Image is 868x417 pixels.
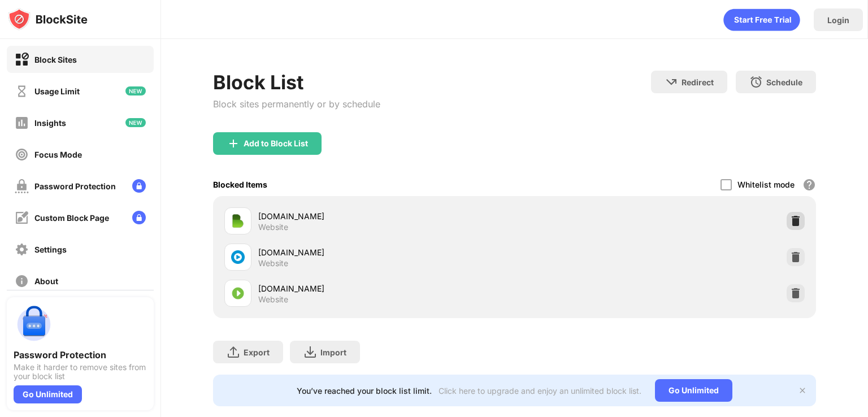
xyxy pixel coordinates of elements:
[231,214,245,228] img: favicons
[244,139,308,148] div: Add to Block List
[682,77,714,87] div: Redirect
[14,349,147,360] div: Password Protection
[439,386,641,396] div: Click here to upgrade and enjoy an unlimited block list.
[125,118,146,127] img: new-icon.svg
[132,211,146,224] img: lock-menu.svg
[125,86,146,95] img: new-icon.svg
[34,245,67,254] div: Settings
[213,180,267,189] div: Blocked Items
[34,118,66,128] div: Insights
[320,347,346,357] div: Import
[132,179,146,193] img: lock-menu.svg
[14,304,54,345] img: push-password-protection.svg
[213,98,380,110] div: Block sites permanently or by schedule
[258,283,514,294] div: [DOMAIN_NAME]
[34,150,82,159] div: Focus Mode
[827,15,849,25] div: Login
[34,213,109,223] div: Custom Block Page
[15,242,29,257] img: settings-off.svg
[258,246,514,258] div: [DOMAIN_NAME]
[258,258,288,268] div: Website
[34,181,116,191] div: Password Protection
[15,84,29,98] img: time-usage-off.svg
[213,71,380,94] div: Block List
[15,116,29,130] img: insights-off.svg
[231,286,245,300] img: favicons
[14,363,147,381] div: Make it harder to remove sites from your block list
[258,294,288,305] div: Website
[258,210,514,222] div: [DOMAIN_NAME]
[723,8,800,31] div: animation
[244,347,270,357] div: Export
[737,180,795,189] div: Whitelist mode
[34,276,58,286] div: About
[34,86,80,96] div: Usage Limit
[15,179,29,193] img: password-protection-off.svg
[15,274,29,288] img: about-off.svg
[297,386,432,396] div: You’ve reached your block list limit.
[15,53,29,67] img: block-on.svg
[8,8,88,31] img: logo-blocksite.svg
[798,386,807,395] img: x-button.svg
[655,379,732,402] div: Go Unlimited
[15,211,29,225] img: customize-block-page-off.svg
[15,147,29,162] img: focus-off.svg
[231,250,245,264] img: favicons
[766,77,802,87] div: Schedule
[14,385,82,403] div: Go Unlimited
[258,222,288,232] div: Website
[34,55,77,64] div: Block Sites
